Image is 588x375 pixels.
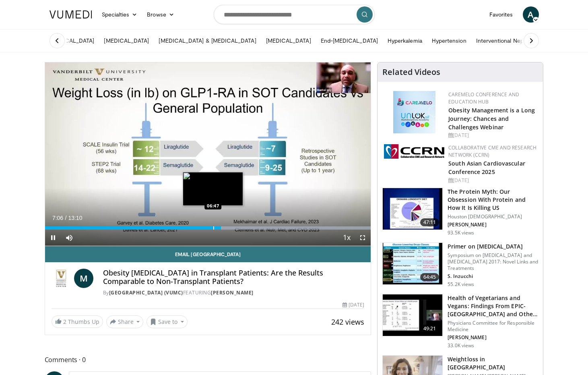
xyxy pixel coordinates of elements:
[103,289,365,296] div: By FEATURING
[146,315,188,328] button: Save to
[448,132,536,139] div: [DATE]
[448,144,536,158] a: Collaborative CME and Research Network (CCRN)
[471,33,548,49] a: Interventional Nephrology
[448,222,538,228] p: [PERSON_NAME]
[382,294,538,349] a: 49:21 Health of Vegetarians and Vegans: Findings From EPIC-[GEOGRAPHIC_DATA] and Othe… Physicians...
[485,6,518,23] a: Favorites
[448,91,519,105] a: CaReMeLO Conference and Education Hub
[448,188,538,212] h3: The Protein Myth: Our Obsession With Protein and How It Is Killing US
[154,33,261,49] a: [MEDICAL_DATA] & [MEDICAL_DATA]
[214,5,375,24] input: Search topics, interventions
[99,33,154,49] a: [MEDICAL_DATA]
[382,188,538,236] a: 47:11 The Protein Myth: Our Obsession With Protein and How It Is Killing US Houston [DEMOGRAPHIC_...
[50,10,92,19] img: VuMedi Logo
[448,106,535,131] a: Obesity Management is a Long Journey: Chances and Challenges Webinar
[63,318,66,325] span: 2
[420,325,439,333] span: 49:21
[74,269,93,288] a: M
[65,215,67,221] span: /
[448,252,538,271] p: Symposium on [MEDICAL_DATA] and [MEDICAL_DATA] 2017: Novel Links and Treatments
[448,160,525,176] a: South Asian Cardiovascular Conference 2025
[52,269,71,288] img: Vanderbilt University Medical Center (VUMC)
[383,294,442,336] img: 606f2b51-b844-428b-aa21-8c0c72d5a896.150x105_q85_crop-smart_upscale.jpg
[142,6,179,23] a: Browse
[342,301,364,309] div: [DATE]
[448,334,538,341] p: [PERSON_NAME]
[420,273,439,281] span: 64:45
[61,230,77,246] button: Mute
[45,354,371,365] span: Comments 0
[384,144,444,159] img: a04ee3ba-8487-4636-b0fb-5e8d268f3737.png.150x105_q85_autocrop_double_scale_upscale_version-0.2.png
[448,230,474,236] p: 93.5K views
[97,6,142,23] a: Specialties
[355,230,371,246] button: Fullscreen
[448,281,474,288] p: 55.2K views
[183,172,243,206] img: image.jpeg
[382,67,440,77] h4: Related Videos
[448,294,538,318] h3: Health of Vegetarians and Vegans: Findings From EPIC-[GEOGRAPHIC_DATA] and Othe…
[393,91,435,133] img: 45df64a9-a6de-482c-8a90-ada250f7980c.png.150x105_q85_autocrop_double_scale_upscale_version-0.2.jpg
[45,62,371,246] video-js: Video Player
[448,213,538,220] p: Houston [DEMOGRAPHIC_DATA]
[448,177,536,184] div: [DATE]
[68,215,82,221] span: 13:10
[106,315,144,328] button: Share
[45,230,61,246] button: Pause
[523,6,539,23] a: A
[45,246,371,262] a: Email [GEOGRAPHIC_DATA]
[316,33,383,49] a: End-[MEDICAL_DATA]
[448,273,538,280] p: S. Inzucchi
[448,320,538,333] p: Physicians Committee for Responsible Medicine
[448,242,538,251] h3: Primer on [MEDICAL_DATA]
[338,230,355,246] button: Playback Rate
[331,317,364,327] span: 242 views
[383,243,442,285] img: 022d2313-3eaa-4549-99ac-ae6801cd1fdc.150x105_q85_crop-smart_upscale.jpg
[211,289,254,296] a: [PERSON_NAME]
[52,215,63,221] span: 7:06
[382,242,538,288] a: 64:45 Primer on [MEDICAL_DATA] Symposium on [MEDICAL_DATA] and [MEDICAL_DATA] 2017: Novel Links a...
[420,218,439,226] span: 47:11
[261,33,316,49] a: [MEDICAL_DATA]
[109,289,183,296] a: [GEOGRAPHIC_DATA] (VUMC)
[383,188,442,230] img: b7b8b05e-5021-418b-a89a-60a270e7cf82.150x105_q85_crop-smart_upscale.jpg
[383,33,427,49] a: Hyperkalemia
[448,355,538,371] h3: Weightloss in [GEOGRAPHIC_DATA]
[45,226,371,230] div: Progress Bar
[427,33,471,49] a: Hypertension
[52,315,103,328] a: 2 Thumbs Up
[448,342,474,349] p: 33.0K views
[103,269,365,286] h4: Obesity [MEDICAL_DATA] in Transplant Patients: Are the Results Comparable to Non-Transplant Patie...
